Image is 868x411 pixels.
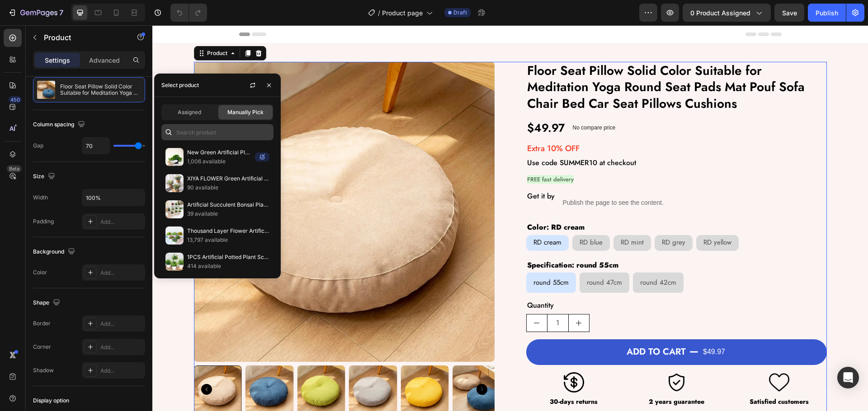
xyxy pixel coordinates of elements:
div: Shape [33,297,62,309]
button: Save [774,4,804,22]
div: 450 [9,96,22,103]
div: Background [33,246,77,258]
div: Gap [33,142,43,150]
span: FREE fast delivery [375,150,421,158]
div: Size [33,171,57,183]
span: 0 product assigned [690,8,750,18]
div: Border [33,319,51,328]
img: collections [165,226,184,245]
div: Display option [33,397,69,405]
span: RD mint [468,212,491,222]
p: Product [44,32,121,43]
legend: Color: RD cream [374,197,433,207]
p: No compare price [420,100,463,105]
p: Settings [45,55,70,65]
p: Advanced [89,55,120,65]
button: Add to cart [374,314,675,340]
p: New Green Artificial Plants Bonsai Small Tree Grass Flower Potted Bonsai [DATE] [PERSON_NAME] dec... [187,148,251,157]
span: RD yellow [551,212,579,222]
p: Artificial Succulent Bonsai Plants Simulation Succulents Mini Evergreen Bonsai Cactus Succulent P... [187,200,269,209]
button: Publish [808,4,846,22]
div: Open Intercom Messenger [837,367,859,388]
div: Quantity [374,275,675,285]
div: Width [33,194,48,202]
p: 7 [59,7,63,18]
p: Use code SUMMER10 at checkout [375,133,674,142]
legend: Specification: round 55cm [374,235,467,245]
div: Add... [100,320,143,328]
p: Extra 10% OFF [375,118,674,129]
div: Color [33,268,47,277]
iframe: Design area [152,25,868,411]
div: Shadow [33,366,54,374]
p: 414 available [187,262,269,271]
span: RD blue [427,212,450,222]
p: Thousand Layer Flower Artificial Plants Bonsai Small Tree Pot Fake Plant Flowers Potted Ornaments... [187,226,269,236]
div: Corner [33,343,51,351]
p: Satisfied customers [580,373,674,380]
div: Add to cart [474,321,533,332]
div: Beta [7,165,22,172]
span: round 47cm [434,252,470,262]
span: Draft [453,9,467,17]
img: collections [165,200,184,218]
button: 0 product assigned [683,4,771,22]
div: Add... [100,367,143,375]
button: Carousel Next Arrow [324,359,335,369]
p: 30-days returns [375,373,468,380]
img: collections [165,148,184,166]
div: $49.97 [374,95,413,110]
p: 90 available [187,183,269,192]
span: Assigned [178,108,201,116]
input: Auto [82,189,145,206]
p: 2 years guarantee [477,373,571,380]
p: Publish the page to see the content. [410,173,511,182]
p: 13,797 available [187,236,269,245]
input: quantity [395,289,416,306]
img: gempages_580094193100129028-17212480-9244-4e15-a5f7-497690dcd53b.png [411,347,432,367]
div: Undo/Redo [170,4,207,22]
h2: Floor Seat Pillow Solid Color Suitable for Meditation Yoga Round Seat Pads Mat Pouf Sofa Chair Be... [374,37,675,88]
p: XIYA FLOWER Green Artificial Plants Eucalyptus Flowers Woven Small Potted Plants Grass Mound 11cm... [187,174,269,183]
input: Search in Settings & Advanced [161,124,274,140]
div: $49.97 [550,319,574,334]
p: 39 available [187,209,269,218]
div: Publish [816,8,838,18]
span: RD cream [381,212,409,222]
div: Add... [100,343,143,351]
div: Add... [100,269,143,277]
p: Floor Seat Pillow Solid Color Suitable for Meditation Yoga Round Seat Pads Mat Pouf Sofa Chair Be... [60,83,141,96]
img: collections [165,174,184,192]
img: product feature img [37,81,55,99]
div: Select product [161,81,199,89]
img: gempages_580094193100129028-eccdcc04-557d-40d1-9979-a2d7bb162af2.png [514,347,534,367]
img: collections [165,253,184,271]
button: increment [416,289,437,306]
button: 7 [4,4,67,22]
img: gempages_580094193100129028-88bec071-f660-4b6a-aad9-bfc6b22e70af.png [617,347,637,367]
p: Get it by [375,166,402,175]
span: round 55cm [381,252,416,262]
span: Product page [382,8,423,18]
span: / [378,8,380,18]
p: 1PCS Artificial Potted Plant Scene Desktop Home Office Shelf Decor Tabletop Landscape Bonsai Wedd... [187,253,269,262]
p: 1,006 available [187,157,251,166]
span: Manually Pick [227,108,264,116]
span: round 42cm [488,252,524,262]
div: Padding [33,217,54,226]
span: Save [782,9,797,17]
input: Auto [82,138,109,154]
button: decrement [374,289,395,306]
span: RD grey [509,212,533,222]
div: Add... [100,218,143,226]
div: Product [53,24,77,32]
div: Column spacing [33,119,87,131]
